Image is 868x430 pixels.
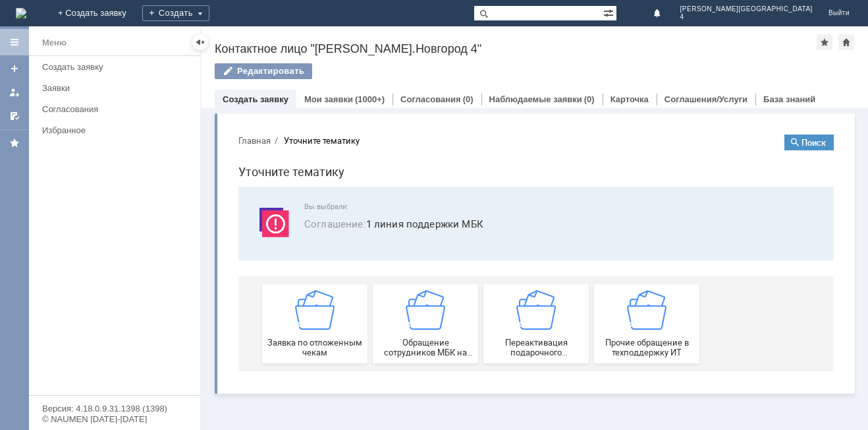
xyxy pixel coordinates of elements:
[67,166,107,206] img: getfafe0041f1c547558d014b707d1d9f05
[42,104,192,114] div: Согласования
[610,94,649,104] a: Карточка
[76,92,590,107] span: 1 линия поддержки МБК
[584,94,595,104] div: (0)
[178,166,217,206] img: getfafe0041f1c547558d014b707d1d9f05
[288,166,328,206] img: getfafe0041f1c547558d014b707d1d9f05
[56,12,132,22] div: Уточните тематику
[489,94,582,104] a: Наблюдаемые заявки
[370,214,468,233] span: Прочие обращение в техподдержку ИТ
[145,160,250,239] button: Обращение сотрудников МБК на недоступность тех. поддержки
[192,34,208,50] div: Скрыть меню
[76,93,138,106] span: Соглашение :
[665,94,747,104] a: Соглашения/Услуги
[42,62,192,72] div: Создать заявку
[38,214,136,233] span: Заявка по отложенным чекам
[42,83,192,93] div: Заявки
[603,6,616,18] span: Расширенный поиск
[304,94,353,104] a: Мои заявки
[37,78,198,98] a: Заявки
[215,42,817,55] div: Контактное лицо "[PERSON_NAME].Новгород 4"
[256,160,361,239] a: Переактивация подарочного сертификата
[42,404,187,413] div: Версия: 4.18.0.9.31.1398 (1398)
[11,11,43,22] button: Главная
[149,214,246,233] span: Обращение сотрудников МБК на недоступность тех. поддержки
[4,106,25,127] a: Мои согласования
[4,82,25,103] a: Мои заявки
[16,8,26,18] a: Перейти на домашнюю страницу
[42,35,67,51] div: Меню
[817,34,832,50] div: Добавить в избранное
[680,5,813,13] span: [PERSON_NAME][GEOGRAPHIC_DATA]
[37,57,198,77] a: Создать заявку
[259,214,357,233] span: Переактивация подарочного сертификата
[463,94,474,104] div: (0)
[16,8,26,18] img: logo
[223,94,288,104] a: Создать заявку
[37,99,198,119] a: Согласования
[355,94,385,104] div: (1000+)
[42,415,187,423] div: © NAUMEN [DATE]-[DATE]
[142,5,209,21] div: Создать
[838,34,854,50] div: Сделать домашней страницей
[400,94,461,104] a: Согласования
[42,125,178,135] div: Избранное
[34,160,140,239] button: Заявка по отложенным чекам
[26,78,66,118] img: svg%3E
[680,13,813,21] span: 4
[399,166,439,206] img: getfafe0041f1c547558d014b707d1d9f05
[763,94,815,104] a: База знаний
[366,160,472,239] a: Прочие обращение в техподдержку ИТ
[4,58,25,79] a: Создать заявку
[76,78,590,87] span: Вы выбрали:
[556,11,606,26] button: Поиск
[11,38,606,57] h1: Уточните тематику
